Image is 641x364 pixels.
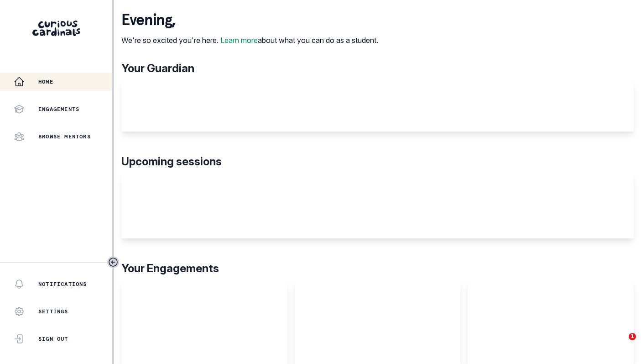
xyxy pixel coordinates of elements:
p: Home [38,78,53,85]
p: Upcoming sessions [121,153,634,170]
p: evening , [121,11,378,29]
img: Curious Cardinals Logo [32,21,80,36]
p: Browse Mentors [38,133,91,140]
iframe: Intercom live chat [610,333,632,355]
a: Learn more [220,36,258,45]
p: Engagements [38,106,79,113]
p: Notifications [38,280,87,288]
button: Toggle sidebar [107,256,119,268]
p: Your Engagements [121,260,634,277]
p: Settings [38,308,68,315]
p: Your Guardian [121,60,634,77]
p: Sign Out [38,335,68,343]
span: 1 [629,333,636,340]
p: We're so excited you're here. about what you can do as a student. [121,35,378,46]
